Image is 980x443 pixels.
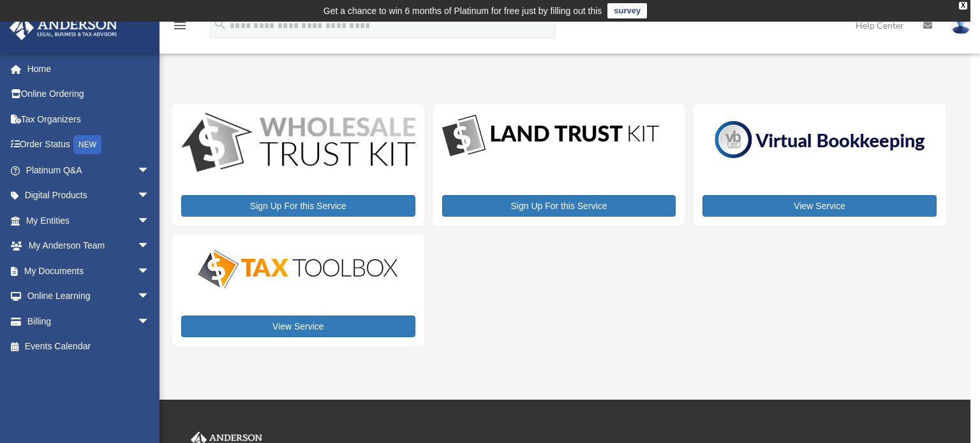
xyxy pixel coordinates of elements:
div: close [959,2,967,10]
a: Sign Up For this Service [181,195,415,217]
i: menu [172,18,188,33]
img: Anderson Advisors Platinum Portal [6,15,121,40]
span: arrow_drop_down [137,233,163,259]
a: My Entitiesarrow_drop_down [9,208,169,233]
div: NEW [73,135,101,154]
a: Online Ordering [9,82,169,107]
a: Tax Organizers [9,106,169,132]
a: My Documentsarrow_drop_down [9,258,169,284]
a: Home [9,56,169,82]
a: Platinum Q&Aarrow_drop_down [9,157,169,183]
span: arrow_drop_down [137,157,163,184]
a: survey [607,3,647,18]
span: arrow_drop_down [137,208,163,234]
a: Billingarrow_drop_down [9,309,169,334]
a: Events Calendar [9,334,169,359]
a: View Service [181,316,415,337]
img: User Pic [951,16,970,34]
i: search [213,17,227,31]
span: arrow_drop_down [137,284,163,310]
span: arrow_drop_down [137,258,163,284]
a: My Anderson Teamarrow_drop_down [9,233,169,259]
a: Digital Productsarrow_drop_down [9,183,163,208]
img: WS-Trust-Kit-lgo-1.jpg [181,113,415,175]
span: arrow_drop_down [137,183,163,209]
a: Order StatusNEW [9,132,169,158]
div: Get a chance to win 6 months of Platinum for free just by filling out this [323,3,602,18]
a: Sign Up For this Service [442,195,676,217]
img: LandTrust_lgo-1.jpg [442,113,659,159]
a: menu [172,22,188,33]
span: arrow_drop_down [137,309,163,335]
a: View Service [702,195,937,217]
a: Online Learningarrow_drop_down [9,284,169,309]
